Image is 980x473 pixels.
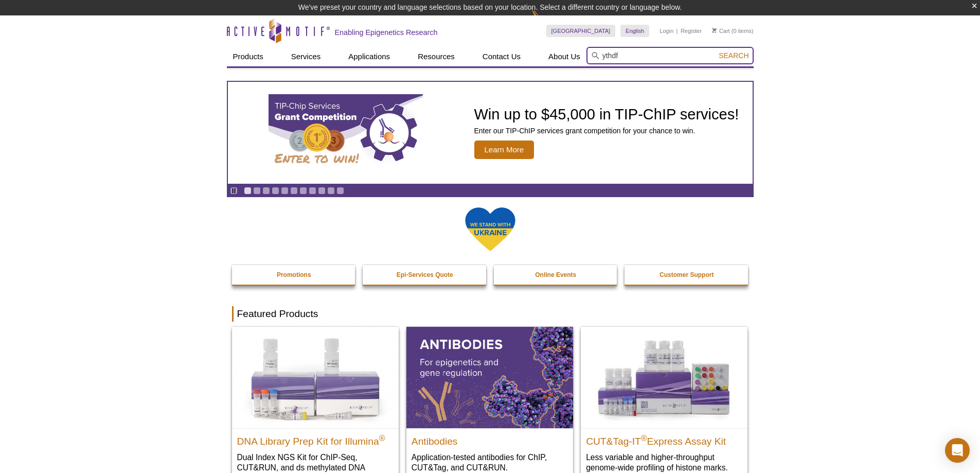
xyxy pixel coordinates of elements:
[535,271,576,278] strong: Online Events
[474,126,739,135] p: Enter our TIP-ChIP services grant competition for your chance to win.
[586,47,754,64] input: Keyword, Cat. No.
[586,452,742,473] p: Less variable and higher-throughput genome-wide profiling of histone marks​.
[412,431,568,447] h2: Antibodies
[379,433,385,442] sup: ®
[641,433,647,442] sup: ®
[269,94,423,171] img: TIP-ChIP Services Grant Competition
[474,141,534,159] span: Learn More
[397,271,453,278] strong: Epi-Services Quote
[581,327,747,428] img: CUT&Tag-IT® Express Assay Kit
[335,28,438,37] h2: Enabling Epigenetics Research
[318,187,326,195] a: Go to slide 9
[309,187,316,195] a: Go to slide 8
[281,187,289,195] a: Go to slide 5
[290,187,298,195] a: Go to slide 6
[531,8,559,32] img: Change Here
[546,25,616,37] a: [GEOGRAPHIC_DATA]
[586,431,742,447] h2: CUT&Tag-IT Express Assay Kit
[474,107,739,122] h2: Win up to $45,000 in TIP-ChIP services!
[681,27,702,34] a: Register
[232,327,399,428] img: DNA Library Prep Kit for Illumina
[327,187,335,195] a: Go to slide 10
[712,28,717,33] img: Your Cart
[232,306,749,322] h2: Featured Products
[299,187,307,195] a: Go to slide 7
[660,271,714,278] strong: Customer Support
[228,82,753,184] article: TIP-ChIP Services Grant Competition
[230,187,238,195] a: Toggle autoplay
[262,187,270,195] a: Go to slide 3
[660,27,673,34] a: Login
[542,47,586,66] a: About Us
[620,25,649,37] a: English
[676,25,678,37] li: |
[406,327,573,428] img: All Antibodies
[625,265,749,285] a: Customer Support
[336,187,344,195] a: Go to slide 11
[227,47,270,66] a: Products
[232,265,357,285] a: Promotions
[719,51,749,60] span: Search
[712,27,730,34] a: Cart
[272,187,279,195] a: Go to slide 4
[342,47,396,66] a: Applications
[465,206,516,252] img: We Stand With Ukraine
[285,47,327,66] a: Services
[712,25,754,37] li: (0 items)
[476,47,527,66] a: Contact Us
[277,271,311,278] strong: Promotions
[237,431,394,447] h2: DNA Library Prep Kit for Illumina
[412,47,461,66] a: Resources
[716,51,752,60] button: Search
[412,452,568,473] p: Application-tested antibodies for ChIP, CUT&Tag, and CUT&RUN.
[228,82,753,184] a: TIP-ChIP Services Grant Competition Win up to $45,000 in TIP-ChIP services! Enter our TIP-ChIP se...
[494,265,618,285] a: Online Events
[244,187,252,195] a: Go to slide 1
[945,438,970,463] div: Open Intercom Messenger
[253,187,261,195] a: Go to slide 2
[363,265,487,285] a: Epi-Services Quote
